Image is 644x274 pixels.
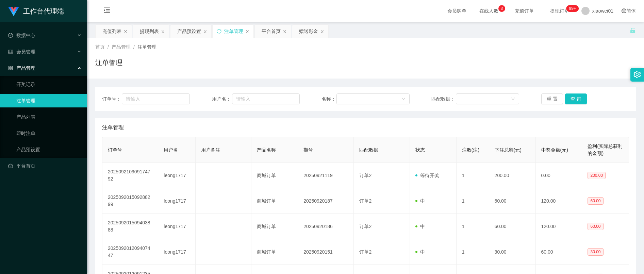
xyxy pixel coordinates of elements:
span: 用户名 [164,147,178,153]
span: 数据中心 [8,33,35,38]
a: 图标: dashboard平台首页 [8,159,82,173]
span: / [108,44,109,50]
i: 图标: close [161,30,165,34]
td: 60.00 [489,214,536,239]
div: 注单管理 [224,25,243,38]
span: 在线人数 [476,8,502,13]
span: 用户备注 [201,147,220,153]
span: 状态 [415,147,425,153]
div: 产品预设置 [177,25,201,38]
i: 图标: check-circle-o [8,33,13,38]
i: 图标: close [123,30,128,34]
span: 中 [415,249,425,255]
span: 订单2 [359,224,371,229]
i: 图标: close [245,30,249,34]
span: 中奖金额(元) [541,147,568,153]
td: 202509201509403888 [102,214,158,239]
td: 商城订单 [251,188,298,214]
span: 订单2 [359,173,371,178]
a: 工作台代理端 [8,8,64,14]
i: 图标: down [511,97,515,102]
input: 请输入 [232,93,300,104]
a: 产品预设置 [16,143,82,156]
span: 产品管理 [8,65,35,71]
td: 商城订单 [251,214,298,239]
a: 即时注单 [16,126,82,140]
span: 订单2 [359,249,371,255]
span: 200.00 [588,172,606,179]
a: 注单管理 [16,94,82,107]
span: 首页 [95,44,105,50]
span: 等待开奖 [415,173,439,178]
a: 产品列表 [16,110,82,124]
i: 图标: sync [217,29,221,34]
td: 200.00 [489,163,536,188]
i: 图标: close [203,30,207,34]
td: 商城订单 [251,239,298,265]
td: 60.00 [489,188,536,214]
span: 30.00 [588,248,603,256]
img: logo.9652507e.png [8,7,19,16]
td: 202509201209407447 [102,239,158,265]
i: 图标: table [8,49,13,54]
td: leong1717 [158,239,196,265]
span: 订单2 [359,198,371,204]
td: leong1717 [158,163,196,188]
button: 重 置 [541,93,563,104]
td: 1 [457,188,489,214]
span: 订单号： [102,96,122,103]
span: 名称： [321,96,336,103]
span: 60.00 [588,223,603,230]
input: 请输入 [122,93,190,104]
td: 0.00 [536,163,582,188]
sup: 1220 [566,5,579,12]
span: 用户名： [212,96,232,103]
td: 20250920151 [298,239,354,265]
i: 图标: appstore-o [8,66,13,70]
span: 提现订单 [547,8,573,13]
div: 平台首页 [262,25,281,38]
span: 中 [415,198,425,204]
i: 图标: global [622,8,626,13]
i: 图标: unlock [630,28,636,34]
h1: 工作台代理端 [23,0,64,22]
span: 下注总额(元) [495,147,522,153]
span: 注数(注) [462,147,479,153]
td: 120.00 [536,214,582,239]
td: 商城订单 [251,163,298,188]
button: 查 询 [565,93,587,104]
span: 注单管理 [102,123,124,132]
i: 图标: close [283,30,287,34]
span: 盈利(实际总获利的金额) [588,143,623,156]
span: 匹配数据： [431,96,456,103]
div: 充值列表 [102,25,121,38]
span: 会员管理 [8,49,35,54]
td: 1 [457,214,489,239]
td: leong1717 [158,214,196,239]
span: 产品管理 [112,44,131,50]
span: 匹配数据 [359,147,378,153]
span: 期号 [303,147,313,153]
i: 图标: menu-fold [95,0,118,22]
td: 30.00 [489,239,536,265]
td: 20250920187 [298,188,354,214]
td: 1 [457,239,489,265]
sup: 3 [498,5,505,12]
div: 提现列表 [140,25,159,38]
td: 20250920186 [298,214,354,239]
i: 图标: close [320,30,324,34]
td: 60.00 [536,239,582,265]
div: 赠送彩金 [299,25,318,38]
h1: 注单管理 [95,57,122,68]
span: 60.00 [588,197,603,205]
td: 202509210909174792 [102,163,158,188]
span: 注单管理 [137,44,156,50]
p: 3 [500,5,503,12]
i: 图标: setting [633,71,641,78]
td: 20250921119 [298,163,354,188]
i: 图标: down [401,97,406,102]
span: 中 [415,224,425,229]
td: 120.00 [536,188,582,214]
td: leong1717 [158,188,196,214]
a: 开奖记录 [16,78,82,91]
